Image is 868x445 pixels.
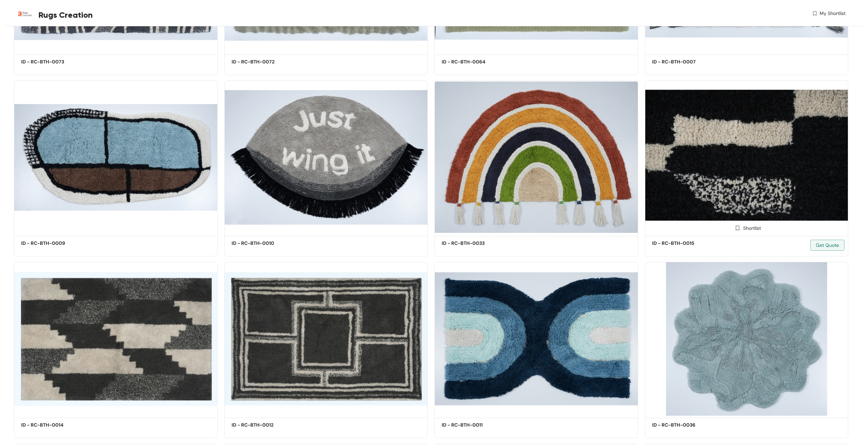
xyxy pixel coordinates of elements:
[224,262,428,416] img: 7c8e2626-9ae0-49b4-baa8-ca9dc3f286d6
[734,225,741,231] img: Shortlist
[810,240,844,251] button: Get Quote
[224,80,428,234] img: 61f2e535-0e42-432b-9501-04413966d98d
[435,262,638,416] img: 8e7348b0-d7ed-4cbb-82a4-9b943af2d69b
[232,58,290,65] h5: ID - RC-BTH-0072
[14,80,218,234] img: 5033a7b6-4a78-4aff-bf04-dda8b89ea36d
[14,3,36,25] img: Buyer Portal
[442,58,500,65] h5: ID - RC-BTH-0064
[39,9,93,21] span: Rugs Creation
[21,58,79,65] h5: ID - RC-BTH-0073
[232,421,290,429] h5: ID - RC-BTH-0012
[442,421,500,429] h5: ID - RC-BTH-0011
[820,10,845,17] span: My Shortlist
[812,10,818,17] img: wishlist
[442,240,500,247] h5: ID - RC-BTH-0033
[652,240,710,247] h5: ID - RC-BTH-0015
[14,262,218,416] img: 6f5553e4-8e0d-4130-adb5-ff80ac4866ee
[645,262,849,416] img: 80bb2d52-2e0a-4361-a009-766e3ba32e6d
[652,58,710,65] h5: ID - RC-BTH-0007
[21,421,79,429] h5: ID - RC-BTH-0014
[21,240,79,247] h5: ID - RC-BTH-0009
[232,240,290,247] h5: ID - RC-BTH-0010
[816,241,839,249] span: Get Quote
[732,224,761,231] div: Shortlist
[652,421,710,429] h5: ID - RC-BTH-0036
[435,80,638,234] img: aefe87bc-c387-4e24-a8a1-c62168f13213
[645,80,849,234] img: dbed1a69-55a5-45e3-be28-53f7a0877d2f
